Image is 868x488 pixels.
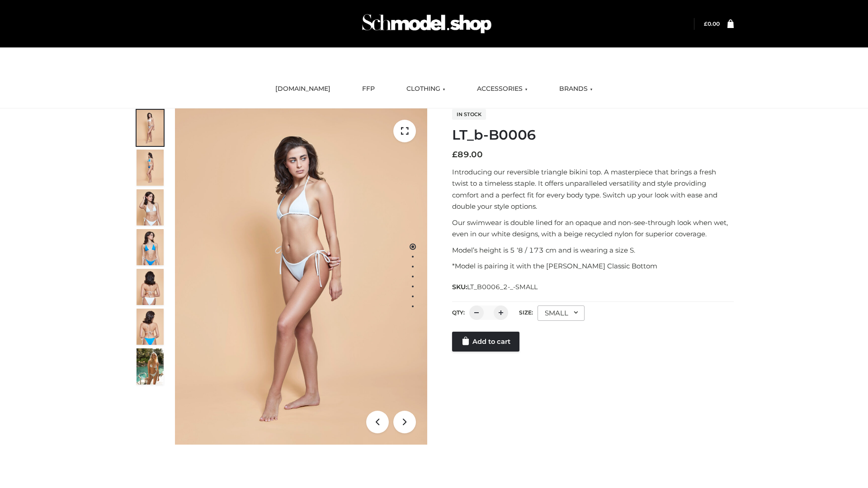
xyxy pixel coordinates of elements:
p: Introducing our reversible triangle bikini top. A masterpiece that brings a fresh twist to a time... [452,166,734,212]
a: CLOTHING [400,79,452,99]
h1: LT_b-B0006 [452,127,734,143]
p: Our swimwear is double lined for an opaque and non-see-through look when wet, even in our white d... [452,217,734,240]
span: £ [452,150,458,160]
a: Add to cart [452,332,519,352]
p: Model’s height is 5 ‘8 / 173 cm and is wearing a size S. [452,244,734,256]
img: ArielClassicBikiniTop_CloudNine_AzureSky_OW114ECO_3-scaled.jpg [137,189,164,225]
img: ArielClassicBikiniTop_CloudNine_AzureSky_OW114ECO_1 [175,108,427,445]
span: SKU: [452,282,538,292]
img: Schmodel Admin 964 [359,6,495,42]
a: [DOMAIN_NAME] [269,79,337,99]
span: LT_B0006_2-_-SMALL [467,283,538,291]
div: SMALL [538,305,585,321]
img: ArielClassicBikiniTop_CloudNine_AzureSky_OW114ECO_1-scaled.jpg [137,110,164,146]
bdi: 89.00 [452,150,483,160]
span: In stock [452,109,486,120]
a: BRANDS [552,79,599,99]
span: £ [704,20,708,27]
a: FFP [355,79,382,99]
bdi: 0.00 [704,20,720,27]
label: Size: [519,309,533,316]
p: *Model is pairing it with the [PERSON_NAME] Classic Bottom [452,260,734,272]
img: ArielClassicBikiniTop_CloudNine_AzureSky_OW114ECO_4-scaled.jpg [137,229,164,265]
a: £0.00 [704,20,720,27]
img: ArielClassicBikiniTop_CloudNine_AzureSky_OW114ECO_2-scaled.jpg [137,150,164,186]
img: ArielClassicBikiniTop_CloudNine_AzureSky_OW114ECO_8-scaled.jpg [137,309,164,345]
label: QTY: [452,309,465,316]
img: ArielClassicBikiniTop_CloudNine_AzureSky_OW114ECO_7-scaled.jpg [137,269,164,305]
a: ACCESSORIES [470,79,534,99]
img: Arieltop_CloudNine_AzureSky2.jpg [137,348,164,385]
